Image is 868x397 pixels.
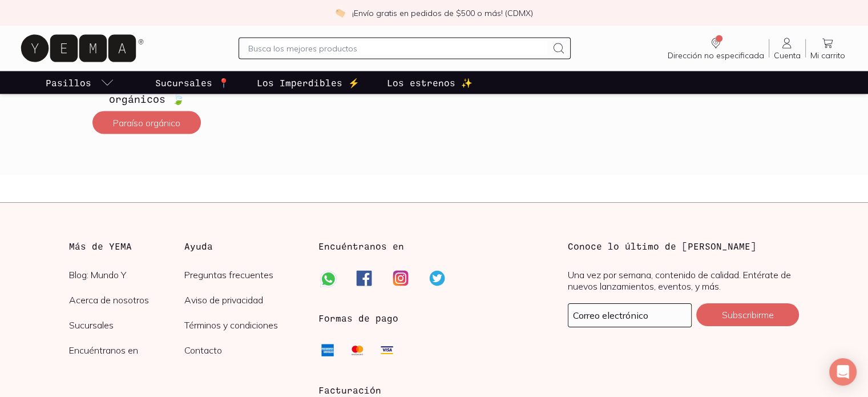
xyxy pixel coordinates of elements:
p: Pasillos [46,75,91,89]
h3: Más de YEMA [69,239,185,253]
span: Dirección no especificada [668,50,764,60]
input: mimail@gmail.com [568,304,691,327]
p: ¡Envío gratis en pedidos de $500 o más! (CDMX) [352,7,533,18]
a: pasillo-todos-link [43,71,116,94]
h3: Encuéntranos en [318,239,404,253]
button: Paraíso orgánico [92,111,201,134]
a: Sucursales 📍 [153,71,232,94]
a: Acerca de nosotros [69,294,185,306]
h3: Conoce lo último de [PERSON_NAME] [568,239,799,253]
a: Preguntas frecuentes [184,269,300,280]
a: Mi carrito [806,36,850,60]
a: Contacto [184,344,300,356]
a: Los Imperdibles ⚡️ [255,71,362,94]
p: Sucursales 📍 [155,75,229,89]
span: Cuenta [774,50,801,60]
span: Mi carrito [810,50,845,60]
a: Términos y condiciones [184,319,300,331]
a: Encuéntranos en [69,344,185,356]
a: Sucursales [69,319,185,331]
p: Los estrenos ✨ [387,75,473,89]
p: Una vez por semana, contenido de calidad. Entérate de nuevos lanzamientos, eventos, y más. [568,269,799,292]
img: check [335,7,345,18]
a: Dirección no especificada [663,36,769,60]
h3: Formas de pago [318,311,398,325]
div: Open Intercom Messenger [829,358,857,386]
a: Cuenta [769,36,805,60]
p: Los Imperdibles ⚡️ [257,75,360,89]
a: Los estrenos ✨ [385,71,475,94]
h3: Facturación [318,383,550,397]
a: Blog: Mundo Y [69,269,185,280]
button: Subscribirme [696,303,799,326]
input: Busca los mejores productos [248,41,548,55]
h3: Ayuda [184,239,300,253]
a: Aviso de privacidad [184,294,300,306]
